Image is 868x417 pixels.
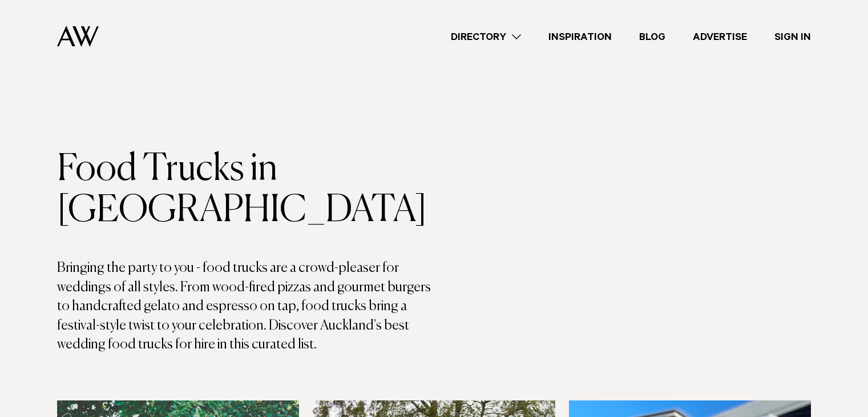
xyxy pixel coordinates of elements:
a: Directory [437,29,535,45]
a: Sign In [761,29,825,45]
a: Advertise [679,29,761,45]
img: Auckland Weddings Logo [57,26,99,47]
a: Blog [625,29,679,45]
p: Bringing the party to you - food trucks are a crowd-pleaser for weddings of all styles. From wood... [57,259,434,355]
a: Inspiration [535,29,625,45]
h1: Food Trucks in [GEOGRAPHIC_DATA] [57,149,434,231]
